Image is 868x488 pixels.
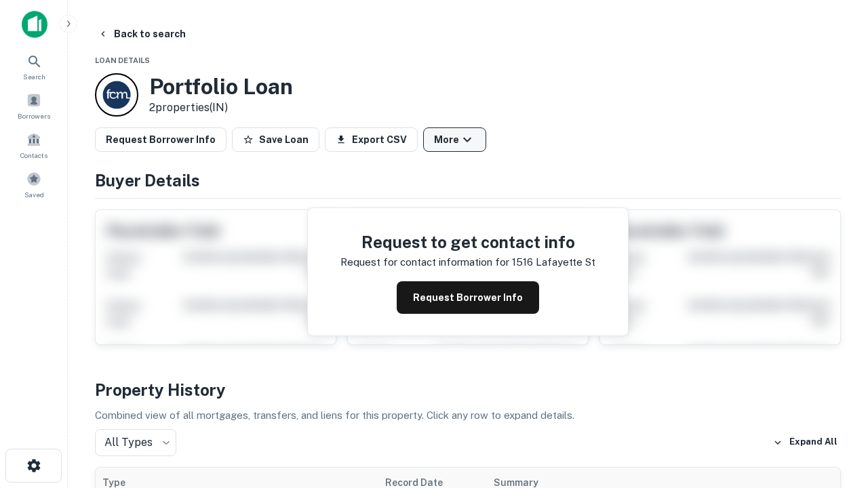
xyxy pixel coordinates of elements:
button: Export CSV [325,127,418,152]
a: Saved [4,166,64,203]
h4: Property History [95,378,841,402]
img: capitalize-icon.png [22,11,47,38]
p: Request for contact information for [340,254,509,270]
span: Saved [24,189,44,200]
iframe: Chat Widget [800,380,868,445]
button: Save Loan [232,127,319,152]
button: More [423,127,486,152]
a: Search [4,48,64,85]
a: Contacts [4,127,64,163]
p: Combined view of all mortgages, transfers, and liens for this property. Click any row to expand d... [95,407,841,424]
h4: Request to get contact info [340,230,595,254]
p: 2 properties (IN) [149,100,293,116]
span: Borrowers [18,110,50,121]
button: Request Borrower Info [95,127,226,152]
button: Back to search [92,22,191,46]
p: 1516 lafayette st [512,254,595,270]
span: Loan Details [95,56,150,64]
h3: Portfolio Loan [149,74,293,100]
span: Search [23,71,45,82]
span: Contacts [20,150,47,161]
h4: Buyer Details [95,168,841,192]
button: Expand All [770,432,841,453]
div: All Types [95,429,176,456]
button: Request Borrower Info [397,281,539,314]
a: Borrowers [4,87,64,124]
